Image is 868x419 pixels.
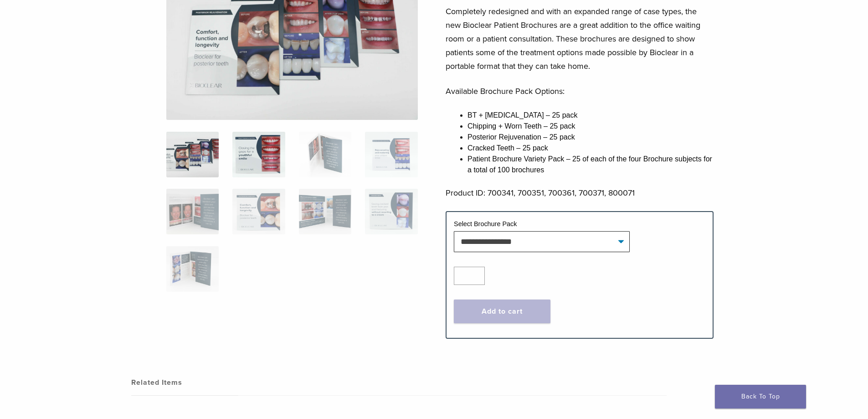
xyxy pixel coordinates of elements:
img: Patient Brochures - Image 7 [299,189,351,234]
img: Patient Brochures - Image 5 [166,189,219,234]
img: Patient Brochures - Image 3 [299,132,351,177]
img: Patient Brochures - Image 4 [365,132,417,177]
li: Patient Brochure Variety Pack – 25 of each of the four Brochure subjects for a total of 100 broch... [467,154,714,176]
img: Patient Brochures - Image 8 [365,189,417,234]
a: Related Items [131,370,238,395]
p: Completely redesigned and with an expanded range of case types, the new Bioclear Patient Brochure... [446,5,714,73]
li: BT + [MEDICAL_DATA] – 25 pack [467,110,714,121]
img: Patient Brochures - Image 6 [232,189,285,234]
li: Posterior Rejuvenation – 25 pack [467,132,714,143]
img: New-Patient-Brochures_All-Four-1920x1326-1-324x324.jpg [166,132,219,177]
img: Patient Brochures - Image 2 [232,132,285,177]
p: Available Brochure Pack Options: [446,84,714,98]
li: Chipping + Worn Teeth – 25 pack [467,121,714,132]
img: Patient Brochures - Image 9 [166,246,219,292]
a: Back To Top [715,385,806,409]
label: Select Brochure Pack [454,220,517,228]
p: Product ID: 700341, 700351, 700361, 700371, 800071 [446,186,714,200]
button: Add to cart [454,300,550,323]
li: Cracked Teeth – 25 pack [467,143,714,154]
